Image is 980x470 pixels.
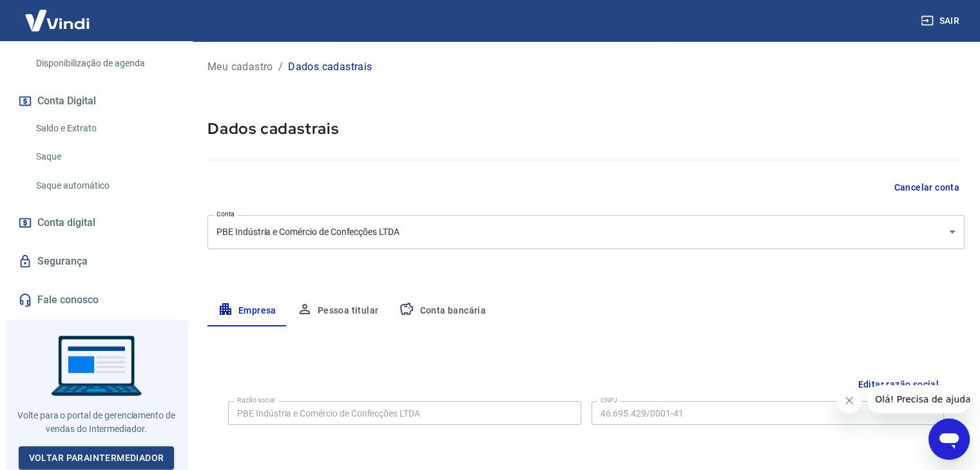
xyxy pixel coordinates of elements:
a: Conta digital [15,209,177,237]
span: Conta digital [37,214,95,232]
span: Olá! Precisa de ajuda? [8,9,108,19]
a: Saque automático [31,173,177,199]
button: Sair [918,9,965,33]
iframe: Fechar mensagem [836,388,862,413]
a: Disponibilização de agenda [31,50,177,77]
button: Pessoa titular [287,296,389,326]
button: Conta Digital [15,87,177,115]
label: Razão social [237,395,275,405]
p: / [278,59,283,75]
iframe: Botão para abrir a janela de mensagens [928,418,970,460]
a: Segurança [15,247,177,276]
a: Voltar paraIntermediador [19,446,175,470]
div: PBE Indústria e Comércio de Confecções LTDA [207,215,965,249]
button: Empresa [207,296,287,326]
button: Cancelar conta [889,176,965,200]
button: Editar razão social [852,373,944,397]
a: Fale conosco [15,286,177,314]
p: Dados cadastrais [288,59,372,75]
label: CNPJ [600,395,617,405]
button: Conta bancária [389,296,496,326]
img: Vindi [15,1,99,40]
iframe: Mensagem da empresa [867,385,970,413]
h5: Dados cadastrais [207,118,965,139]
label: Conta [216,209,235,219]
a: Saque [31,144,177,170]
a: Meu cadastro [207,59,273,75]
a: Saldo e Extrato [31,115,177,142]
